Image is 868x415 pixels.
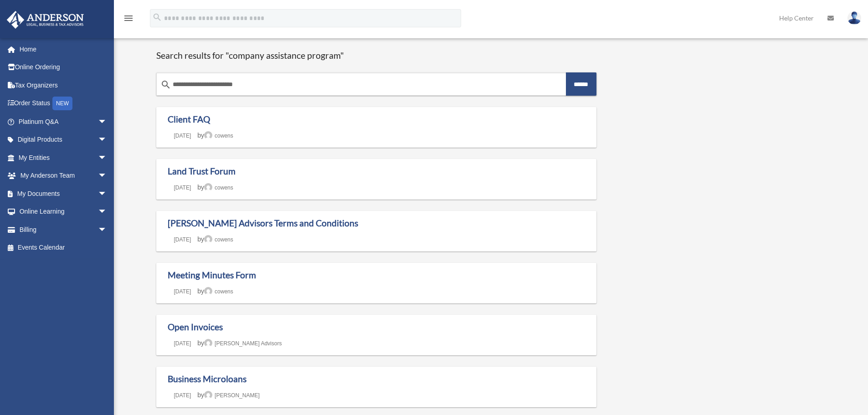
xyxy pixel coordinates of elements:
[168,133,198,139] a: [DATE]
[168,322,223,332] a: Open Invoices
[152,12,162,22] i: search
[6,113,121,131] a: Platinum Q&Aarrow_drop_down
[98,131,116,149] span: arrow_drop_down
[6,167,121,185] a: My Anderson Teamarrow_drop_down
[98,167,116,185] span: arrow_drop_down
[204,288,233,295] a: cowens
[6,184,121,203] a: My Documentsarrow_drop_down
[168,270,256,280] a: Meeting Minutes Form
[204,184,233,191] a: cowens
[6,94,121,113] a: Order StatusNEW
[197,287,233,295] span: by
[847,11,861,25] img: User Pic
[204,236,233,243] a: cowens
[204,133,233,139] a: cowens
[6,239,121,257] a: Events Calendar
[168,288,198,295] a: [DATE]
[197,339,282,347] span: by
[168,374,247,384] a: Business Microloans
[6,76,121,94] a: Tax Organizers
[168,114,210,124] a: Client FAQ
[98,203,116,221] span: arrow_drop_down
[168,392,198,399] a: [DATE]
[6,220,121,239] a: Billingarrow_drop_down
[156,50,597,61] h1: Search results for "company assistance program"
[168,166,236,176] a: Land Trust Forum
[160,79,171,90] i: search
[123,13,134,24] i: menu
[168,340,198,347] a: [DATE]
[197,391,260,399] span: by
[123,16,134,24] a: menu
[6,203,121,221] a: Online Learningarrow_drop_down
[6,40,116,58] a: Home
[6,58,121,77] a: Online Ordering
[98,220,116,239] span: arrow_drop_down
[98,113,116,131] span: arrow_drop_down
[6,149,121,167] a: My Entitiesarrow_drop_down
[98,184,116,203] span: arrow_drop_down
[168,184,198,191] a: [DATE]
[98,149,116,167] span: arrow_drop_down
[6,131,121,149] a: Digital Productsarrow_drop_down
[52,97,72,110] div: NEW
[168,218,358,228] a: [PERSON_NAME] Advisors Terms and Conditions
[204,340,282,347] a: [PERSON_NAME] Advisors
[197,132,233,139] span: by
[197,236,233,243] span: by
[204,392,260,399] a: [PERSON_NAME]
[197,184,233,191] span: by
[4,11,87,29] img: Anderson Advisors Platinum Portal
[168,236,198,243] a: [DATE]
